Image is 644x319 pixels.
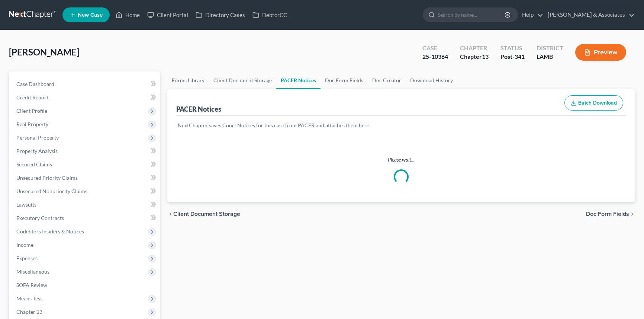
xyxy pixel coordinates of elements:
span: 13 [482,53,489,60]
span: Client Document Storage [173,211,240,217]
span: Personal Property [16,134,59,141]
a: Doc Form Fields [321,71,368,89]
a: Case Dashboard [10,77,160,91]
span: Executory Contracts [16,215,64,221]
span: Lawsuits [16,201,36,208]
span: Real Property [16,121,48,127]
div: Chapter [460,44,489,52]
a: Home [112,8,144,22]
span: Codebtors Insiders & Notices [16,228,84,235]
a: PACER Notices [276,71,321,89]
span: Doc Form Fields [586,211,629,217]
a: Download History [406,71,457,89]
i: chevron_left [167,211,173,217]
span: Income [16,242,33,248]
div: LAMB [537,52,563,61]
p: NextChapter saves Court Notices for this case from PACER and attaches them here. [178,122,625,129]
span: Unsecured Nonpriority Claims [16,188,87,194]
a: Property Analysis [10,144,160,158]
div: Post-341 [500,52,525,61]
button: Batch Download [564,95,623,111]
a: Client Document Storage [209,71,276,89]
a: Lawsuits [10,198,160,211]
button: Preview [575,44,626,61]
p: Please wait... [167,156,635,163]
span: Miscellaneous [16,268,49,275]
span: Secured Claims [16,161,52,168]
a: Executory Contracts [10,211,160,225]
button: chevron_left Client Document Storage [167,211,240,217]
i: chevron_right [629,211,635,217]
button: Doc Form Fields chevron_right [586,211,635,217]
span: Means Test [16,295,42,302]
a: Forms Library [167,71,209,89]
span: Unsecured Priority Claims [16,175,78,181]
a: Credit Report [10,91,160,104]
div: Chapter [460,52,489,61]
div: Status [500,44,525,52]
div: 25-10364 [422,52,448,61]
a: Doc Creator [368,71,406,89]
a: Help [518,8,543,22]
div: PACER Notices [176,105,221,114]
div: District [537,44,563,52]
a: Client Portal [144,8,192,22]
a: Unsecured Priority Claims [10,171,160,185]
span: Property Analysis [16,148,58,154]
span: [PERSON_NAME] [9,47,79,57]
input: Search by name... [438,8,506,22]
a: DebtorCC [249,8,291,22]
span: Case Dashboard [16,81,54,87]
span: Chapter 13 [16,309,42,315]
span: Credit Report [16,94,48,101]
a: Unsecured Nonpriority Claims [10,185,160,198]
span: Batch Download [578,100,617,106]
span: Client Profile [16,108,47,114]
a: Directory Cases [192,8,249,22]
span: New Case [78,12,103,18]
a: Secured Claims [10,158,160,171]
span: Expenses [16,255,38,261]
div: Case [422,44,448,52]
a: SOFA Review [10,278,160,292]
a: [PERSON_NAME] & Associates [544,8,635,22]
span: SOFA Review [16,282,47,288]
